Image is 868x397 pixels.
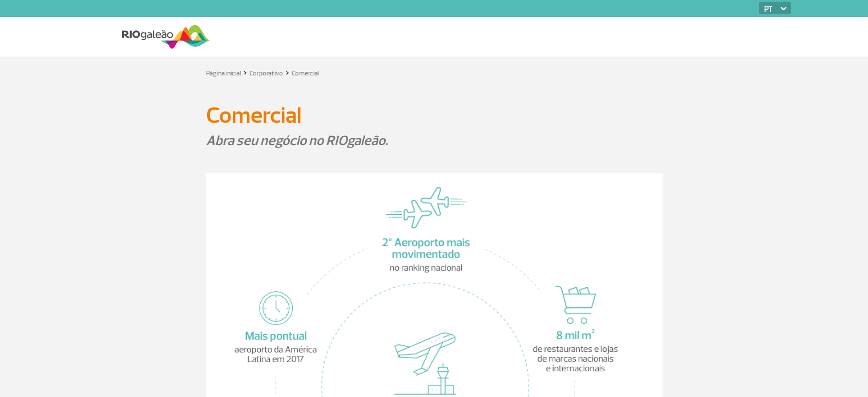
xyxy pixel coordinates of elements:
[206,131,663,150] p: Abra seu negócio no RIOgaleão.
[206,69,241,78] a: Página inicial
[249,69,283,78] a: Corporativo
[243,66,247,79] a: >
[206,106,663,125] h1: Comercial
[292,69,319,78] a: Comercial
[285,66,289,79] a: >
